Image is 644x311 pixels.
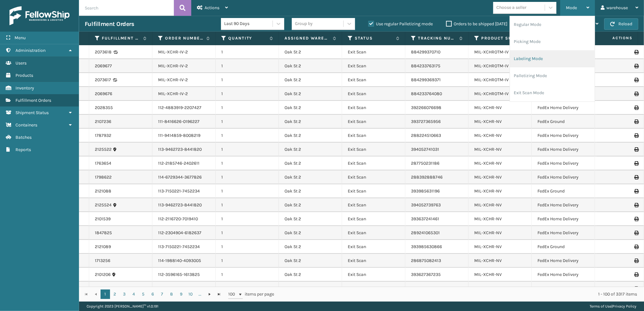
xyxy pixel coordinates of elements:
td: FedEx Home Delivery [532,143,595,156]
i: Print Label [634,78,638,82]
td: FedEx Home Delivery [532,282,595,296]
td: 1 [216,115,279,129]
td: Oak St 2 [279,45,342,59]
i: Print Label [634,119,638,124]
td: Oak St 2 [279,226,342,240]
a: 1847825 [95,230,112,236]
a: 393637241461 [411,216,439,222]
button: Reload [604,18,638,30]
span: Reports [15,147,31,152]
td: FedEx Home Delivery [532,212,595,226]
a: Go to the last page [214,290,224,299]
a: MIL-XCHR-NV [474,105,502,110]
td: 1 [216,73,279,87]
td: 113-7150221-7452234 [152,184,216,198]
td: MIL-XCHR-IV-2 [152,45,216,59]
a: 2028355 [95,105,113,111]
td: 1 [216,268,279,282]
i: Print Label [634,106,638,110]
a: 1763654 [95,160,111,167]
td: 112-4883919-2207427 [152,101,216,115]
td: FedEx Home Delivery [532,254,595,268]
a: 884233763175 [411,63,440,69]
td: Oak St 2 [279,254,342,268]
td: Oak St 2 [279,87,342,101]
td: FedEx Ground [532,115,595,129]
td: 112-2304904-6182637 [152,226,216,240]
td: Exit Scan [342,226,405,240]
a: 392266076698 [411,105,441,110]
a: 2121088 [95,188,111,194]
a: MIL-XCHR-NV [474,202,502,208]
i: Print Label [634,175,638,180]
td: 113-9462723-8441820 [152,143,216,156]
a: 2125522 [95,146,112,153]
td: Oak St 2 [279,240,342,254]
a: MIL-XCHR-NV [474,174,502,180]
span: Mode [566,5,577,10]
i: Print Label [634,161,638,166]
div: 1 - 100 of 3317 items [283,291,637,297]
a: 4 [129,290,138,299]
td: 1 [216,101,279,115]
li: Regular Mode [510,16,595,33]
span: Products [15,73,33,78]
td: Exit Scan [342,170,405,184]
td: Oak St 2 [279,198,342,212]
i: Print Label [634,133,638,138]
a: MIL-XCHR-NV [474,216,502,222]
td: Exit Scan [342,156,405,170]
span: Go to the last page [217,292,222,297]
a: 9 [176,290,186,299]
td: 1 [216,87,279,101]
a: 2101539 [95,216,111,222]
img: logo [9,6,70,25]
a: 3 [120,290,129,299]
a: MIL-XCHR-NV [474,230,502,235]
td: Oak St 2 [279,101,342,115]
td: 113-7150221-7452234 [152,240,216,254]
td: 111-8416626-0196227 [152,115,216,129]
td: Exit Scan [342,129,405,143]
td: Exit Scan [342,198,405,212]
td: MIL-XCHR-IV-2 [152,73,216,87]
span: Actions [205,5,219,10]
td: FedEx Home Delivery [532,268,595,282]
span: Inventory [15,85,34,91]
a: 288224510663 [411,133,441,138]
li: Picking Mode [510,33,595,50]
div: Choose a seller [496,4,526,11]
a: 288392888746 [411,174,443,180]
a: 6 [148,290,157,299]
span: Containers [15,122,37,128]
td: MIL-XCHR-IV-2 [152,87,216,101]
li: Labeling Mode [510,50,595,67]
a: 393627367235 [411,272,441,277]
td: Exit Scan [342,115,405,129]
td: Exit Scan [342,143,405,156]
td: Oak St 2 [279,156,342,170]
a: MIL-XCHROTM-IV [474,49,509,55]
a: Privacy Policy [612,304,636,308]
span: Users [15,60,27,66]
td: Oak St 2 [279,212,342,226]
td: FedEx Home Delivery [532,170,595,184]
a: 1713255 [95,285,110,292]
a: MIL-XCHR-NV [474,119,502,124]
td: Oak St 2 [279,59,342,73]
i: Print Label [634,92,638,96]
td: Exit Scan [342,184,405,198]
i: Print Label [634,231,638,235]
td: 114-1988140-4093005 [152,282,216,296]
a: 884233764080 [411,91,442,96]
td: 1 [216,184,279,198]
td: 1 [216,45,279,59]
a: 10 [186,290,195,299]
label: Use regular Palletizing mode [368,21,433,27]
a: 393727365956 [411,119,441,124]
a: 1713256 [95,258,110,264]
td: FedEx Home Delivery [532,129,595,143]
td: 1 [216,212,279,226]
a: MIL-XCHR-NV [474,188,502,194]
a: 2101206 [95,271,111,278]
